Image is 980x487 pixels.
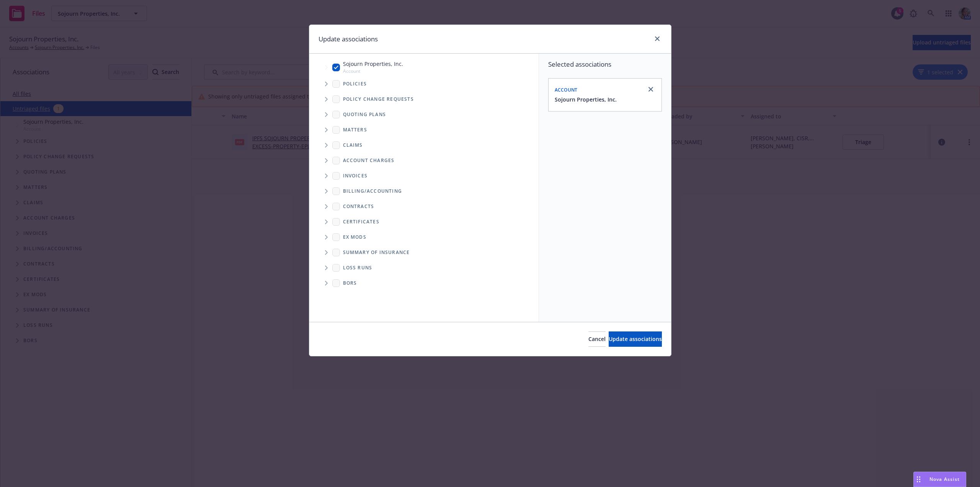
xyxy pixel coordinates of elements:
button: Update associations [609,331,662,347]
span: Quoting plans [343,112,386,117]
span: Invoices [343,174,368,178]
div: Tree Example [309,58,539,183]
button: Sojourn Properties, Inc. [555,95,617,103]
span: Update associations [609,335,662,343]
span: Matters [343,128,367,132]
a: close [646,85,655,94]
span: Policies [343,82,367,86]
span: Account [343,68,403,74]
span: Contracts [343,204,374,209]
span: Account charges [343,158,395,163]
span: Claims [343,143,363,148]
div: Folder Tree Example [309,184,539,291]
span: BORs [343,281,357,285]
span: Billing/Accounting [343,189,402,193]
span: Certificates [343,220,379,224]
div: Drag to move [914,472,923,487]
span: Selected associations [548,60,662,69]
span: Policy change requests [343,97,414,102]
span: Account [555,87,578,93]
a: close [653,34,662,43]
span: Sojourn Properties, Inc. [343,60,403,68]
button: Nova Assist [913,472,966,487]
span: Cancel [588,335,606,343]
span: Ex Mods [343,235,366,239]
button: Cancel [588,331,606,347]
h1: Update associations [318,34,378,44]
span: Nova Assist [929,476,960,482]
span: Loss Runs [343,266,372,270]
span: Summary of insurance [343,250,410,255]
